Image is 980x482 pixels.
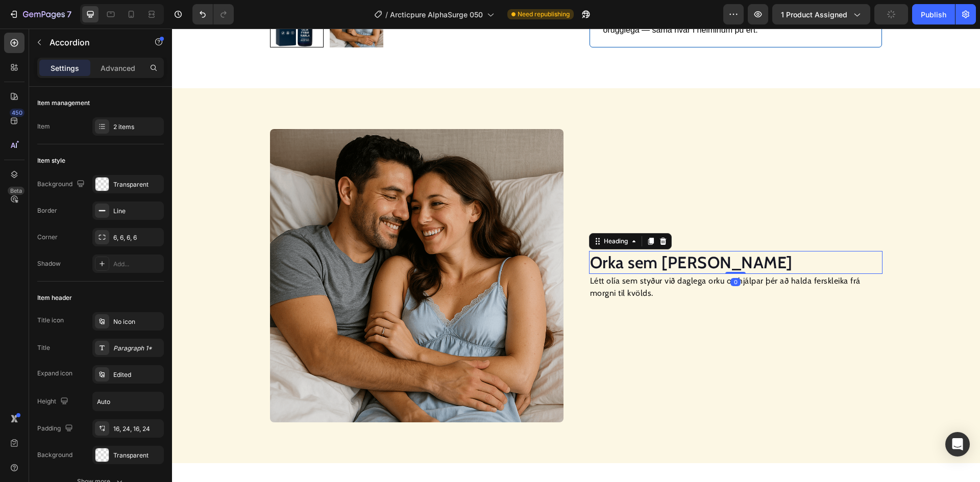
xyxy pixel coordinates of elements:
div: No icon [113,317,161,326]
div: 450 [10,109,24,117]
div: Title [37,343,50,352]
button: 7 [4,4,76,24]
div: 6, 6, 6, 6 [113,233,161,242]
div: Title icon [37,316,64,325]
div: Background [37,177,87,191]
img: gempages_569571451670103020-a7755225-b584-450c-8587-942cf24f5817.png [98,100,391,394]
p: 7 [67,8,71,20]
div: Expand icon [37,369,72,378]
button: 1 product assigned [772,4,870,24]
span: Arcticpure AlphaSurge 050 [390,9,483,20]
div: 2 items [113,122,161,132]
span: / [385,9,388,20]
div: Open Intercom Messenger [945,432,970,456]
p: Accordion [50,36,136,48]
div: 0 [558,249,569,258]
div: Padding [37,422,75,436]
div: Publish [921,9,946,20]
div: Heading [430,208,458,217]
iframe: Design area [172,29,980,482]
span: 1 product assigned [781,9,847,20]
div: Item [37,122,50,131]
div: Background [37,450,72,460]
button: Publish [912,4,955,24]
span: Need republishing [518,10,570,19]
div: Transparent [113,451,161,460]
p: Létt olía sem styður við daglega orku og hjálpar þér að halda ferskleika frá morgni til kvölds. [418,246,709,271]
div: Edited [113,370,161,379]
div: Corner [37,233,58,242]
div: Beta [8,187,24,195]
div: Border [37,206,57,215]
div: 16, 24, 16, 24 [113,424,161,434]
div: Line [113,207,161,216]
p: Advanced [101,63,135,73]
div: Undo/Redo [192,4,234,24]
div: Height [37,395,70,409]
div: Item header [37,293,72,302]
div: Add... [113,260,161,269]
input: Auto [93,392,163,411]
div: Transparent [113,180,161,189]
p: Settings [51,63,79,73]
div: Paragraph 1* [113,344,161,353]
div: Shadow [37,259,61,268]
h2: Orka sem [PERSON_NAME] [417,222,710,246]
div: Item management [37,98,90,108]
div: Item style [37,156,65,165]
